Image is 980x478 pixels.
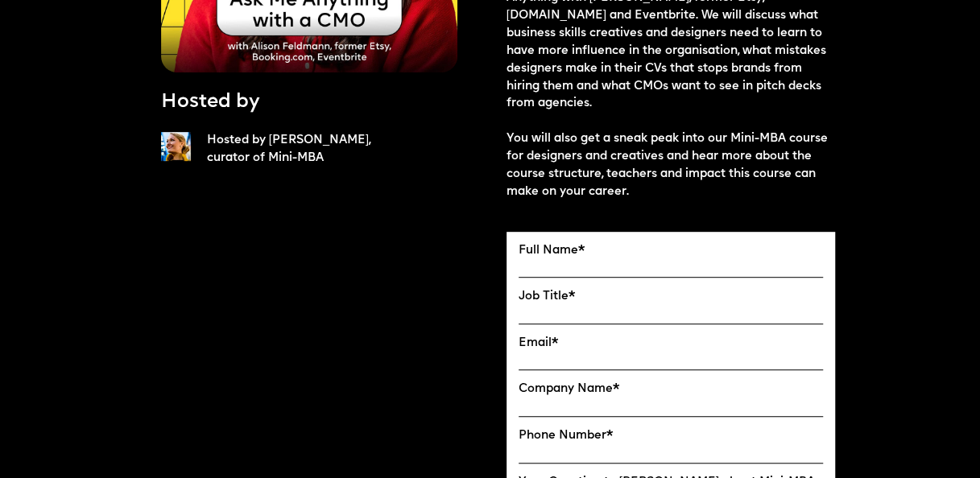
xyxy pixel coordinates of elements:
label: Full Name [519,244,824,258]
p: Hosted by [161,89,260,116]
label: Company Name [519,382,824,397]
label: Phone Number [519,429,824,443]
label: Email [519,336,824,351]
label: Job Title [519,290,824,304]
p: Hosted by [PERSON_NAME], curator of Mini-MBA [207,132,405,167]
